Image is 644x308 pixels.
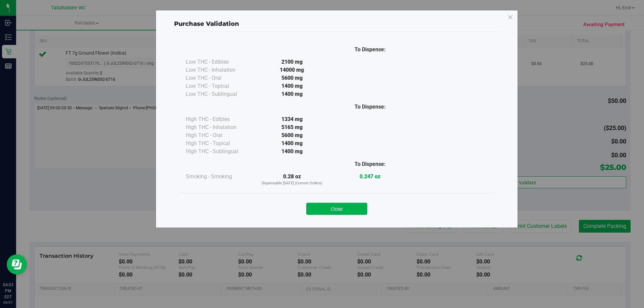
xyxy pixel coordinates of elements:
div: Low THC - Oral [186,74,253,82]
div: 1400 mg [253,147,331,156]
div: 1400 mg [253,90,331,98]
div: Low THC - Inhalation [186,66,253,74]
div: High THC - Inhalation [186,123,253,131]
button: Close [306,203,367,215]
div: To Dispense: [331,103,409,111]
span: Purchase Validation [174,20,239,27]
div: Low THC - Edibles [186,58,253,66]
p: Dispensable [DATE] (Current Orders) [253,181,331,186]
div: 5600 mg [253,131,331,139]
strong: 0.247 oz [360,173,380,180]
div: Low THC - Topical [186,82,253,90]
div: 1400 mg [253,82,331,90]
div: High THC - Topical [186,139,253,147]
iframe: Resource center [7,254,27,274]
div: 0.28 oz [253,173,331,186]
div: 1400 mg [253,139,331,147]
div: High THC - Sublingual [186,147,253,156]
div: Smoking - Smoking [186,173,253,181]
div: High THC - Oral [186,131,253,139]
div: To Dispense: [331,160,409,168]
div: High THC - Edibles [186,115,253,123]
div: To Dispense: [331,46,409,54]
div: 1334 mg [253,115,331,123]
div: 14000 mg [253,66,331,74]
div: 5600 mg [253,74,331,82]
div: 2100 mg [253,58,331,66]
div: 5165 mg [253,123,331,131]
div: Low THC - Sublingual [186,90,253,98]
